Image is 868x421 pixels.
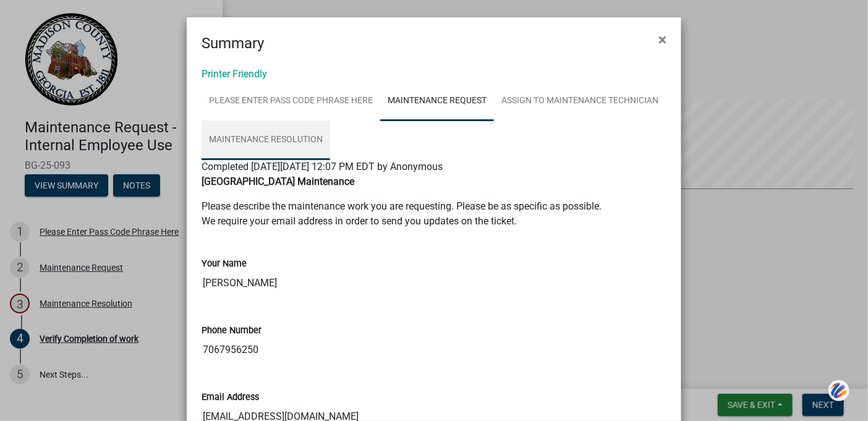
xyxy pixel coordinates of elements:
[202,260,247,268] label: Your Name
[202,68,267,80] a: Printer Friendly
[649,22,676,57] button: Close
[494,82,666,121] a: Assign to Maintenance Technician
[828,380,849,402] img: svg+xml;base64,PHN2ZyB3aWR0aD0iNDQiIGhlaWdodD0iNDQiIHZpZXdCb3g9IjAgMCA0NCA0NCIgZmlsbD0ibm9uZSIgeG...
[202,326,262,335] label: Phone Number
[202,393,259,402] label: Email Address
[202,32,264,54] h4: Summary
[202,199,666,229] p: Please describe the maintenance work you are requesting. Please be as specific as possible. We re...
[202,82,380,121] a: Please Enter Pass Code Phrase Here
[380,82,494,121] a: Maintenance Request
[202,161,443,172] span: Completed [DATE][DATE] 12:07 PM EDT by Anonymous
[202,176,354,187] strong: [GEOGRAPHIC_DATA] Maintenance
[658,31,666,48] span: ×
[202,121,330,160] a: Maintenance Resolution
